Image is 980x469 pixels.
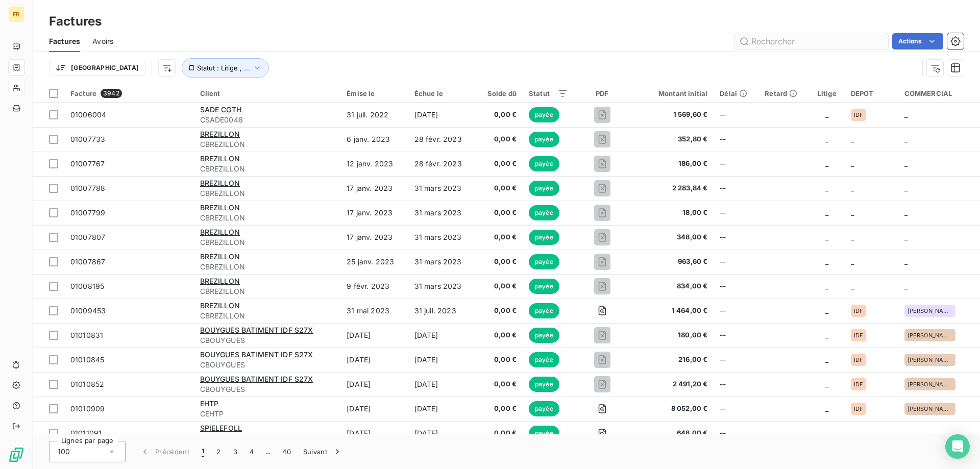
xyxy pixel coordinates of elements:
[482,355,517,365] span: 0,00 €
[482,257,517,267] span: 0,00 €
[854,381,863,387] span: IDF
[825,429,828,437] span: _
[529,303,559,318] span: payée
[714,299,758,323] td: --
[70,184,105,192] span: 01007788
[904,110,908,119] span: _
[70,404,105,413] span: 01010909
[200,375,313,383] span: BOUYGUES BATIMENT IDF S27X
[714,225,758,250] td: --
[200,409,335,419] span: CEHTP
[482,159,517,169] span: 0,00 €
[200,179,240,187] span: BREZILLON
[529,89,568,97] div: Statut
[714,348,758,372] td: --
[92,36,113,46] span: Avoirs
[636,355,707,365] span: 216,00 €
[636,379,707,389] span: 2 491,20 €
[529,279,559,294] span: payée
[908,308,952,314] span: [PERSON_NAME]
[200,115,335,125] span: CSADE0048
[529,401,559,416] span: payée
[636,208,707,218] span: 18,00 €
[340,299,408,323] td: 31 mai 2023
[200,326,313,334] span: BOUYGUES BATIMENT IDF S27X
[714,323,758,348] td: --
[70,89,96,97] span: Facture
[340,103,408,127] td: 31 juil. 2022
[529,107,559,122] span: payée
[101,89,122,98] span: 3942
[210,441,227,462] button: 2
[636,257,707,267] span: 963,60 €
[70,380,104,388] span: 01010852
[825,184,828,192] span: _
[904,257,908,266] span: _
[482,232,517,242] span: 0,00 €
[200,139,335,150] span: CBREZILLON
[200,360,335,370] span: CBOUYGUES
[200,228,240,236] span: BREZILLON
[243,441,260,462] button: 4
[340,250,408,274] td: 25 janv. 2023
[529,254,559,269] span: payée
[908,332,952,338] span: [PERSON_NAME]
[892,33,943,50] button: Actions
[825,159,828,168] span: _
[529,156,559,171] span: payée
[825,306,828,315] span: _
[854,112,863,118] span: IDF
[482,404,517,414] span: 0,00 €
[414,89,470,97] div: Échue le
[200,164,335,174] span: CBREZILLON
[200,424,242,432] span: SPIELEFOLL
[49,60,145,76] button: [GEOGRAPHIC_DATA]
[825,282,828,290] span: _
[70,208,105,217] span: 01007799
[636,232,707,242] span: 348,00 €
[854,308,863,314] span: IDF
[70,135,105,143] span: 01007733
[58,447,70,457] span: 100
[340,348,408,372] td: [DATE]
[735,33,888,50] input: Rechercher
[714,421,758,446] td: --
[580,89,624,97] div: PDF
[636,159,707,169] span: 186,00 €
[529,205,559,220] span: payée
[636,428,707,438] span: 648,00 €
[636,306,707,316] span: 1 464,00 €
[408,250,476,274] td: 31 mars 2023
[529,132,559,147] span: payée
[200,213,335,223] span: CBREZILLON
[825,257,828,266] span: _
[340,201,408,225] td: 17 janv. 2023
[714,250,758,274] td: --
[825,110,828,119] span: _
[200,89,335,97] div: Client
[408,201,476,225] td: 31 mars 2023
[200,335,335,345] span: CBOUYGUES
[408,299,476,323] td: 31 juil. 2023
[408,323,476,348] td: [DATE]
[8,447,24,463] img: Logo LeanPay
[529,352,559,367] span: payée
[636,89,707,97] div: Montant initial
[182,58,269,78] button: Statut : Litige , ...
[70,429,102,437] span: 01011091
[482,208,517,218] span: 0,00 €
[714,372,758,397] td: --
[825,233,828,241] span: _
[340,323,408,348] td: [DATE]
[904,429,908,437] span: _
[297,441,349,462] button: Suivant
[636,330,707,340] span: 180,00 €
[825,355,828,364] span: _
[714,274,758,299] td: --
[195,441,210,462] button: 1
[482,379,517,389] span: 0,00 €
[340,274,408,299] td: 9 févr. 2023
[200,433,335,443] span: CSPIELEFOLL
[70,306,106,315] span: 01009453
[260,443,276,460] span: …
